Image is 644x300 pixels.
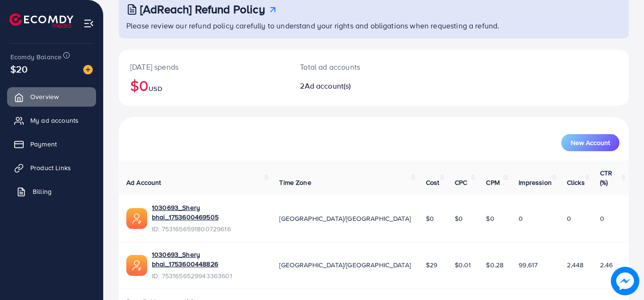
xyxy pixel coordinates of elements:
[30,116,79,125] span: My ad accounts
[130,61,277,73] p: [DATE] spends
[600,260,613,270] span: 2.46
[7,87,96,106] a: Overview
[7,158,96,177] a: Product Links
[152,224,264,234] span: ID: 7531656591800729616
[7,111,96,130] a: My ad accounts
[567,214,571,223] span: 0
[130,76,277,94] h2: $0
[486,178,499,187] span: CPM
[600,168,612,187] span: CTR (%)
[486,260,503,270] span: $0.28
[567,260,584,270] span: 2,448
[83,18,94,29] img: menu
[152,203,264,222] a: 1030693_Shery bhai_1753600469505
[279,260,411,270] span: [GEOGRAPHIC_DATA]/[GEOGRAPHIC_DATA]
[519,178,552,187] span: Impression
[30,139,57,149] span: Payment
[126,178,161,187] span: Ad Account
[519,214,523,223] span: 0
[519,260,538,270] span: 99,617
[152,271,264,281] span: ID: 7531656529943363601
[426,214,434,223] span: $0
[600,214,604,223] span: 0
[305,81,351,91] span: Ad account(s)
[611,267,639,295] img: image
[455,214,463,223] span: $0
[300,61,405,73] p: Total ad accounts
[33,187,52,196] span: Billing
[561,134,619,151] button: New Account
[7,135,96,154] a: Payment
[486,214,494,223] span: $0
[30,163,71,173] span: Product Links
[455,178,467,187] span: CPC
[426,260,437,270] span: $29
[126,20,623,31] p: Please review our refund policy carefully to understand your rights and obligations when requesti...
[126,208,147,229] img: ic-ads-acc.e4c84228.svg
[152,250,264,269] a: 1030693_Shery bhai_1753600448826
[567,178,585,187] span: Clicks
[279,178,311,187] span: Time Zone
[10,62,27,76] span: $20
[9,13,73,28] img: logo
[83,65,93,74] img: image
[279,214,411,223] span: [GEOGRAPHIC_DATA]/[GEOGRAPHIC_DATA]
[126,255,147,276] img: ic-ads-acc.e4c84228.svg
[426,178,440,187] span: Cost
[455,260,471,270] span: $0.01
[149,84,162,93] span: USD
[571,139,610,146] span: New Account
[300,82,405,91] h2: 2
[10,52,62,62] span: Ecomdy Balance
[30,92,59,101] span: Overview
[7,182,96,201] a: Billing
[140,2,265,16] h3: [AdReach] Refund Policy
